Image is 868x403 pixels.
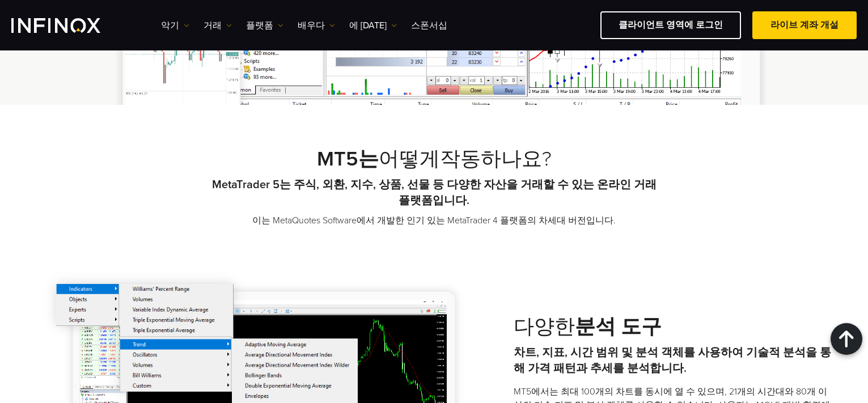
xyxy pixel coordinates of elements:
[161,19,189,32] a: 악기
[619,19,723,31] font: 클라이언트 영역에 로그인
[161,20,179,31] font: 악기
[411,20,447,31] font: 스폰서십
[298,19,335,32] a: 배우다
[204,19,232,32] a: 거래
[298,20,325,31] font: 배우다
[770,19,839,31] font: 라이브 계좌 개설
[349,20,387,31] font: 에 [DATE]
[11,18,127,33] a: INFINOX 로고
[252,215,616,226] font: 이는 MetaQuotes Software에서 개발한 인기 있는 MetaTrader 4 플랫폼의 차세대 버전입니다.
[514,346,831,375] font: 차트, 지표, 시간 범위 및 분석 객체를 사용하여 기술적 분석을 통해 가격 패턴과 추세를 분석합니다.
[575,315,662,339] font: 분석 도구
[379,147,440,171] font: 어떻게
[514,315,575,339] font: 다양한
[411,19,447,32] a: 스폰서십
[752,11,857,39] a: 라이브 계좌 개설
[600,11,741,39] a: 클라이언트 영역에 로그인
[246,19,283,32] a: 플랫폼
[440,147,552,171] font: 작동하나요?
[212,178,657,207] font: MetaTrader 5는 주식, 외환, 지수, 상품, 선물 등 다양한 자산을 거래할 수 있는 온라인 거래 플랫폼입니다.
[204,20,222,31] font: 거래
[246,20,273,31] font: 플랫폼
[317,147,379,171] font: MT5는
[349,19,397,32] a: 에 [DATE]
